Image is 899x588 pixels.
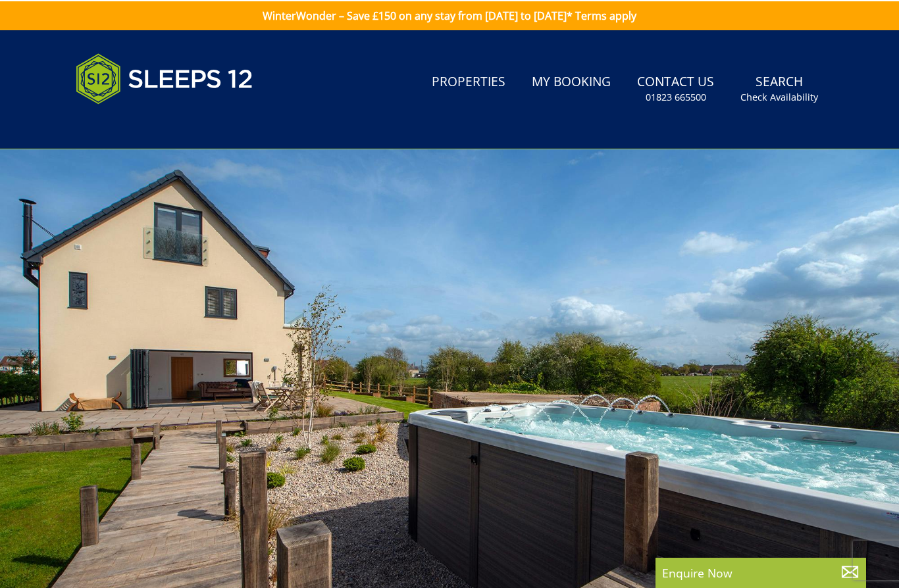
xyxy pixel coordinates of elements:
small: 01823 665500 [646,89,706,103]
a: Properties [426,66,511,96]
a: My Booking [527,66,616,96]
small: Check Availability [740,89,818,103]
p: Enquire Now [662,563,860,580]
a: Contact Us01823 665500 [632,66,719,109]
img: Sleeps 12 [76,45,253,110]
iframe: Customer reviews powered by Trustpilot [69,118,207,130]
a: SearchCheck Availability [735,66,823,109]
